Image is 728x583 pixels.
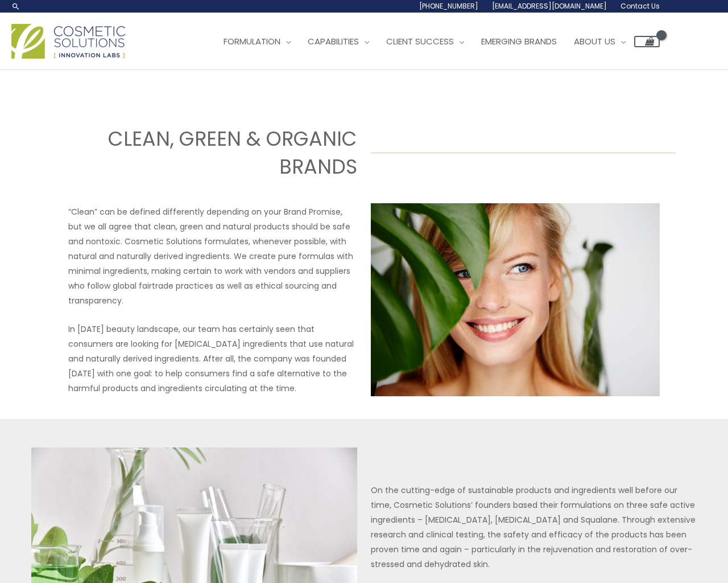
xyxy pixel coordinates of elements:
[299,24,378,59] a: Capabilities
[419,1,478,11] span: [PHONE_NUMBER]
[621,1,660,11] span: Contact Us
[565,24,634,59] a: About Us
[308,35,359,47] span: Capabilities
[634,36,660,47] a: View Shopping Cart, empty
[473,24,565,59] a: Emerging Brands
[481,35,557,47] span: Emerging Brands
[53,125,358,180] h1: CLEAN, GREEN & ORGANIC BRANDS
[492,1,607,11] span: [EMAIL_ADDRESS][DOMAIN_NAME]
[224,35,280,47] span: Formulation
[11,2,20,11] a: Search icon link
[215,24,299,59] a: Formulation
[206,24,660,59] nav: Site Navigation
[386,35,454,47] span: Client Success
[68,322,357,396] p: In [DATE] beauty landscape, our team has certainly seen that consumers are looking for [MEDICAL_D...
[371,203,660,396] img: Clean Green and Organic Private Label Image
[68,204,357,308] p: “Clean” can be defined differently depending on your Brand Promise, but we all agree that clean, ...
[371,483,697,572] p: On the cutting-edge of sustainable products and ingredients well before our time, Cosmetic Soluti...
[11,24,125,59] img: Cosmetic Solutions Logo
[574,35,615,47] span: About Us
[378,24,473,59] a: Client Success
